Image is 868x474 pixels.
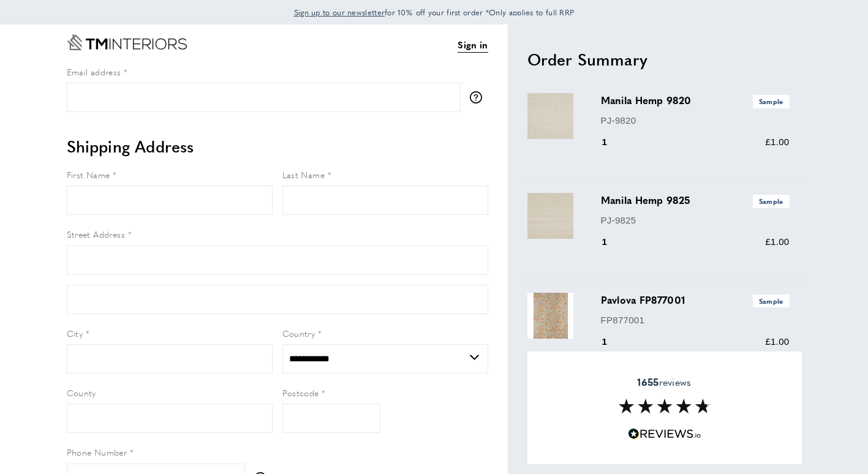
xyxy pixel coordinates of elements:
[294,6,385,18] a: Sign up to our newsletter
[601,113,790,128] p: PJ-9820
[628,428,701,440] img: Reviews.io 5 stars
[294,7,575,18] span: for 10% off your first order *Only applies to full RRP
[527,293,573,339] img: Pavlova FP877001
[294,7,385,18] span: Sign up to our newsletter
[601,193,790,208] h3: Manila Hemp 9825
[753,195,790,208] span: Sample
[67,135,488,157] h2: Shipping Address
[637,375,659,389] strong: 1655
[527,93,573,139] img: Manila Hemp 9820
[601,293,790,307] h3: Pavlova FP877001
[282,386,319,399] span: Postcode
[67,34,187,50] a: Go to Home page
[765,336,789,347] span: £1.00
[527,193,573,239] img: Manila Hemp 9825
[601,313,790,328] p: FP877001
[601,135,625,149] div: 1
[765,137,789,147] span: £1.00
[67,228,126,240] span: Street Address
[601,235,625,249] div: 1
[753,95,790,108] span: Sample
[282,168,325,181] span: Last Name
[601,93,790,108] h3: Manila Hemp 9820
[619,399,711,413] img: Reviews section
[67,327,83,339] span: City
[67,66,121,78] span: Email address
[470,91,488,103] button: More information
[67,168,110,181] span: First Name
[282,327,315,339] span: Country
[765,236,789,247] span: £1.00
[601,334,625,349] div: 1
[67,386,96,399] span: County
[753,295,790,307] span: Sample
[601,213,790,228] p: PJ-9825
[458,37,488,53] a: Sign in
[527,48,802,70] h2: Order Summary
[637,376,691,388] span: reviews
[67,446,127,458] span: Phone Number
